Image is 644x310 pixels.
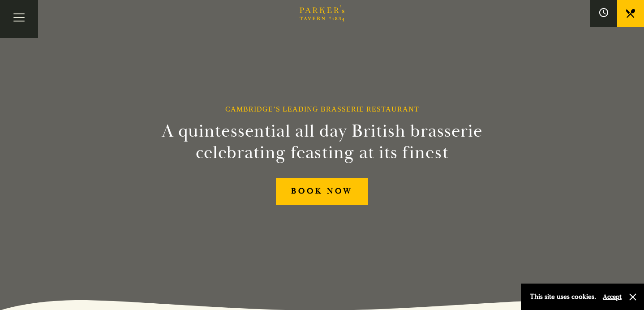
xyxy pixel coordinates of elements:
p: This site uses cookies. [530,290,596,303]
button: Close and accept [628,293,637,301]
h1: Cambridge’s Leading Brasserie Restaurant [225,105,419,113]
a: BOOK NOW [276,178,368,205]
button: Accept [603,293,622,301]
h2: A quintessential all day British brasserie celebrating feasting at its finest [118,121,526,164]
